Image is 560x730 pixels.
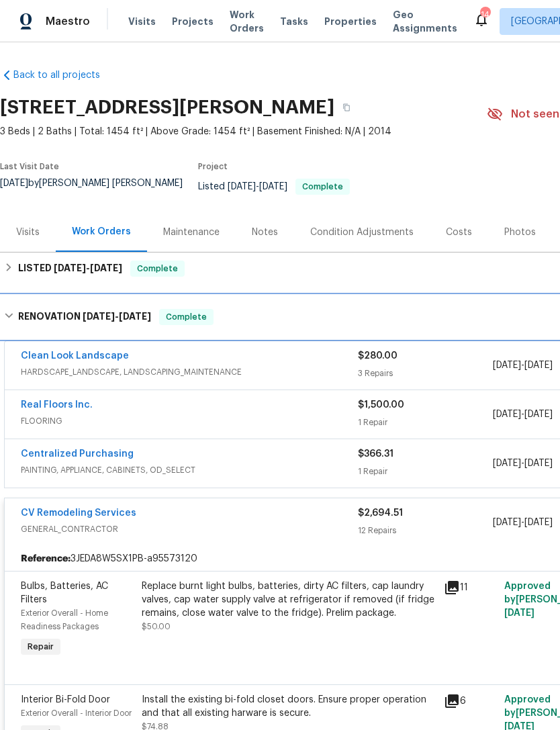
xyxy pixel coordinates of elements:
span: $50.00 [142,623,171,631]
button: Copy Address [334,95,359,120]
div: Visits [16,226,40,239]
span: Exterior Overall - Interior Door [21,709,132,717]
h6: LISTED [18,261,122,277]
span: Complete [160,310,212,324]
span: FLOORING [21,414,358,428]
span: [DATE] [493,410,521,419]
span: - [83,312,151,321]
span: GENERAL_CONTRACTOR [21,522,358,536]
span: - [493,457,553,470]
span: - [228,182,287,191]
div: Costs [446,226,472,239]
div: Maintenance [163,226,220,239]
div: 1 Repair [358,465,493,478]
span: - [54,263,122,273]
span: [DATE] [524,459,553,468]
span: Interior Bi-Fold Door [21,695,110,704]
span: Projects [172,15,214,28]
div: 1 Repair [358,416,493,429]
span: Geo Assignments [393,8,457,35]
div: 3 Repairs [358,367,493,380]
span: Bulbs, Batteries, AC Filters [21,582,108,604]
span: Listed [198,182,350,191]
span: [DATE] [504,608,534,618]
a: Real Floors Inc. [21,400,93,410]
span: $366.31 [358,449,393,459]
span: [DATE] [524,518,553,527]
h6: RENOVATION [18,309,151,325]
b: Reference: [21,552,71,565]
span: [DATE] [493,518,521,527]
div: 6 [444,693,496,709]
a: CV Remodeling Services [21,508,136,518]
span: Work Orders [230,8,264,35]
div: Photos [504,226,536,239]
span: [DATE] [493,361,521,370]
div: Install the existing bi-fold closet doors. Ensure proper operation and that all existing harware ... [142,693,436,720]
span: [DATE] [119,312,151,321]
span: - [493,516,553,529]
span: Complete [297,183,348,191]
span: $2,694.51 [358,508,403,518]
span: [DATE] [83,312,115,321]
div: Replace burnt light bulbs, batteries, dirty AC filters, cap laundry valves, cap water supply valv... [142,580,436,620]
span: $280.00 [358,351,398,361]
span: Complete [132,262,183,275]
span: Repair [22,640,59,653]
span: [DATE] [493,459,521,468]
span: Exterior Overall - Home Readiness Packages [21,609,108,631]
span: [DATE] [524,410,553,419]
div: 14 [480,8,489,21]
span: Visits [128,15,156,28]
span: [DATE] [90,263,122,273]
span: Maestro [46,15,90,28]
span: [DATE] [259,182,287,191]
a: Centralized Purchasing [21,449,134,459]
span: [DATE] [228,182,256,191]
div: 12 Repairs [358,524,493,537]
span: Project [198,163,228,171]
a: Clean Look Landscape [21,351,129,361]
div: Condition Adjustments [310,226,414,239]
span: - [493,408,553,421]
span: - [493,359,553,372]
span: HARDSCAPE_LANDSCAPE, LANDSCAPING_MAINTENANCE [21,365,358,379]
span: Properties [324,15,377,28]
span: PAINTING, APPLIANCE, CABINETS, OD_SELECT [21,463,358,477]
div: 11 [444,580,496,596]
div: Notes [252,226,278,239]
span: Tasks [280,17,308,26]
span: $1,500.00 [358,400,404,410]
span: [DATE] [524,361,553,370]
span: [DATE] [54,263,86,273]
div: Work Orders [72,225,131,238]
